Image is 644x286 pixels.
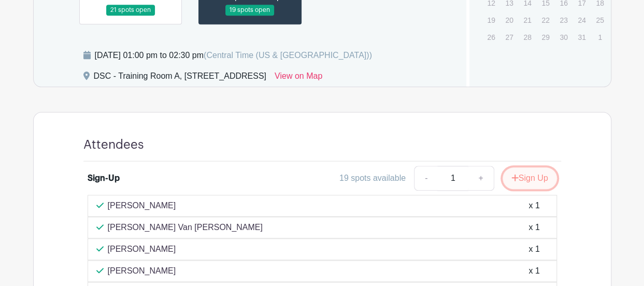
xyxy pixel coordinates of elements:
div: [DATE] 01:00 pm to 02:30 pm [95,49,372,62]
a: + [468,166,494,191]
p: 24 [573,12,590,28]
div: x 1 [528,265,539,277]
p: [PERSON_NAME] Van [PERSON_NAME] [108,221,263,234]
p: 27 [500,29,518,45]
div: x 1 [528,199,539,212]
p: 25 [591,12,608,28]
p: 1 [591,29,608,45]
p: 30 [555,29,572,45]
div: 19 spots available [339,172,406,184]
div: x 1 [528,243,539,255]
p: 29 [537,29,554,45]
p: 23 [555,12,572,28]
p: 21 [519,12,536,28]
p: 19 [482,12,499,28]
p: [PERSON_NAME] [108,199,176,212]
p: [PERSON_NAME] [108,243,176,255]
h4: Attendees [83,137,144,152]
a: View on Map [275,70,322,87]
p: 20 [500,12,518,28]
button: Sign Up [503,167,557,189]
p: 26 [482,29,499,45]
div: DSC - Training Room A, [STREET_ADDRESS] [94,70,266,87]
p: 22 [537,12,554,28]
span: (Central Time (US & [GEOGRAPHIC_DATA])) [204,51,372,60]
p: 28 [519,29,536,45]
a: - [414,166,438,191]
p: 31 [573,29,590,45]
div: x 1 [528,221,539,234]
div: Sign-Up [88,172,120,184]
p: [PERSON_NAME] [108,265,176,277]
